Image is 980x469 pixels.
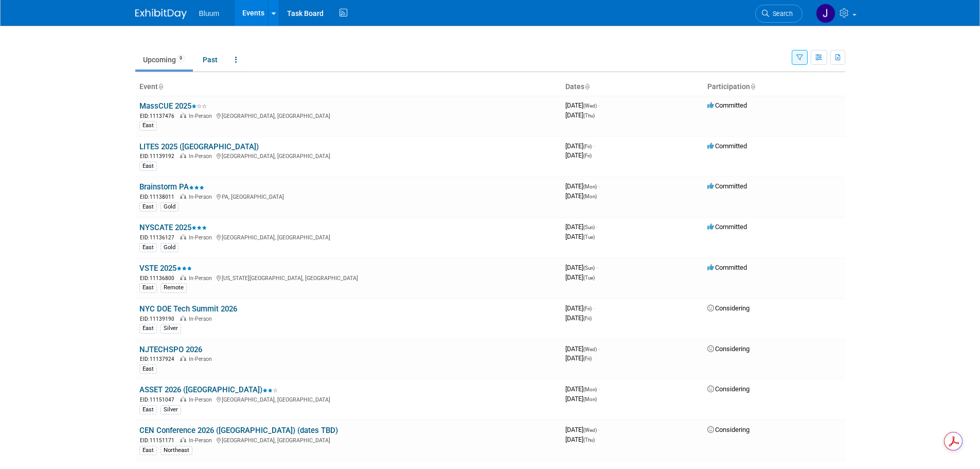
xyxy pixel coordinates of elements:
th: Dates [561,78,703,96]
span: In-Person [189,356,215,362]
div: East [139,405,157,414]
a: CEN Conference 2026 ([GEOGRAPHIC_DATA]) (dates TBD) [139,426,338,435]
span: Search [769,10,793,18]
span: - [593,142,595,150]
span: EID: 11138011 [140,194,179,200]
span: [DATE] [565,151,592,159]
span: [DATE] [565,304,595,312]
span: [DATE] [565,354,592,362]
span: (Fri) [583,153,592,159]
img: In-Person Event [180,356,186,361]
span: [DATE] [565,192,597,200]
span: [DATE] [565,142,595,150]
span: [DATE] [565,101,600,109]
span: - [596,264,598,271]
span: In-Person [189,275,215,282]
span: EID: 11137476 [140,113,179,119]
span: - [596,223,598,231]
span: [DATE] [565,436,595,443]
span: (Sun) [583,265,595,271]
div: [GEOGRAPHIC_DATA], [GEOGRAPHIC_DATA] [139,233,557,241]
span: EID: 11151171 [140,438,179,443]
img: In-Person Event [180,153,186,158]
div: [GEOGRAPHIC_DATA], [GEOGRAPHIC_DATA] [139,436,557,444]
span: [DATE] [565,345,600,353]
span: [DATE] [565,223,598,231]
div: East [139,324,157,333]
img: In-Person Event [180,113,186,118]
div: [GEOGRAPHIC_DATA], [GEOGRAPHIC_DATA] [139,111,557,120]
span: (Mon) [583,387,597,392]
div: Gold [161,202,179,212]
span: [DATE] [565,395,597,403]
span: (Mon) [583,396,597,402]
span: Committed [707,223,747,231]
img: In-Person Event [180,437,186,442]
span: [DATE] [565,426,600,433]
div: East [139,446,157,455]
span: - [598,182,600,190]
span: [DATE] [565,233,595,240]
span: [DATE] [565,385,600,393]
span: 9 [176,55,185,62]
span: Considering [707,385,750,393]
span: - [598,101,600,109]
a: VSTE 2025 [139,264,192,273]
img: In-Person Event [180,275,186,280]
div: East [139,162,157,171]
a: LITES 2025 ([GEOGRAPHIC_DATA]) [139,142,259,151]
span: (Tue) [583,234,595,240]
span: (Fri) [583,144,592,149]
div: Silver [161,405,181,414]
span: EID: 11136127 [140,235,179,240]
th: Event [135,78,561,96]
div: East [139,243,157,252]
div: [US_STATE][GEOGRAPHIC_DATA], [GEOGRAPHIC_DATA] [139,273,557,282]
span: (Wed) [583,346,597,352]
span: [DATE] [565,264,598,271]
span: In-Person [189,437,215,444]
img: In-Person Event [180,234,186,239]
span: In-Person [189,234,215,241]
div: Gold [161,243,179,252]
span: EID: 11151047 [140,397,179,403]
a: Brainstorm PA [139,182,204,192]
a: NYC DOE Tech Summit 2026 [139,304,237,314]
a: NYSCATE 2025 [139,223,207,232]
span: - [598,426,600,433]
div: PA, [GEOGRAPHIC_DATA] [139,192,557,201]
a: Sort by Participation Type [750,82,755,91]
span: Considering [707,345,750,353]
a: MassCUE 2025 [139,101,207,111]
span: Committed [707,101,747,109]
span: Committed [707,182,747,190]
span: EID: 11139192 [140,153,179,159]
div: Northeast [161,446,192,455]
span: (Thu) [583,437,595,443]
span: (Fri) [583,316,592,321]
span: Considering [707,304,750,312]
div: [GEOGRAPHIC_DATA], [GEOGRAPHIC_DATA] [139,395,557,404]
span: (Fri) [583,356,592,361]
span: [DATE] [565,273,595,281]
div: East [139,364,157,374]
div: Remote [161,283,187,292]
span: EID: 11137924 [140,356,179,362]
div: [GEOGRAPHIC_DATA], [GEOGRAPHIC_DATA] [139,151,557,160]
span: In-Person [189,316,215,322]
span: (Thu) [583,113,595,118]
span: [DATE] [565,182,600,190]
span: (Tue) [583,275,595,281]
span: Considering [707,426,750,433]
div: East [139,202,157,212]
a: NJTECHSPO 2026 [139,345,202,354]
div: Silver [161,324,181,333]
span: - [593,304,595,312]
span: - [598,345,600,353]
span: In-Person [189,153,215,160]
span: - [598,385,600,393]
a: Sort by Start Date [584,82,590,91]
span: Committed [707,264,747,271]
span: Committed [707,142,747,150]
span: (Mon) [583,184,597,189]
